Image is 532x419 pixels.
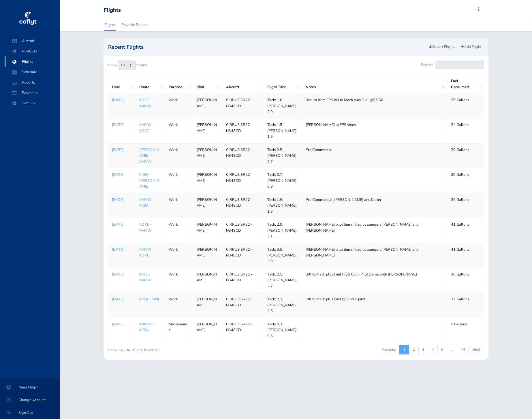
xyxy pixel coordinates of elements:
[447,268,484,292] td: 30 Gallons
[193,268,222,292] td: [PERSON_NAME]
[139,322,154,333] a: KAMW - KPEA
[447,318,484,342] td: 5 Gallons
[165,243,193,268] td: Work
[112,247,132,252] a: [DATE]
[447,168,484,193] td: 20 Gallons
[136,75,165,94] th: Route: activate to sort column ascending
[222,218,264,243] td: CIRRUS SR22 - N348CD
[112,172,132,178] a: [DATE]
[447,75,484,94] th: Fuel Consumed: activate to sort column ascending
[193,143,222,168] td: [PERSON_NAME]
[399,345,409,354] a: 1
[108,61,147,70] label: Show entries
[447,193,484,218] td: 20 Gallons
[302,193,447,218] td: Pro Commercial, [PERSON_NAME] and Karter
[302,143,447,168] td: Pro Commercial
[264,118,302,143] td: Tach: 1.5, [PERSON_NAME]: 1.5
[193,168,222,193] td: [PERSON_NAME]
[104,18,116,31] a: Flights
[302,243,447,268] td: [PERSON_NAME] pilot Summit ag passengers [PERSON_NAME] and [PERSON_NAME]
[193,118,222,143] td: [PERSON_NAME]
[10,88,54,98] span: Payments
[222,143,264,168] td: CIRRUS SR22 - N348CD
[108,344,260,353] div: Showing 1 to 10 of 435 entries
[421,61,484,69] label: Search:
[139,147,159,164] a: [PERSON_NAME] - KAMW
[447,293,484,318] td: 37 Gallons
[222,168,264,193] td: CIRRUS SR22 - N348CD
[447,118,484,143] td: 24 Gallons
[264,318,302,342] td: Tach: 0.3, [PERSON_NAME]: 0.6
[7,382,53,392] span: Need Help?
[139,172,159,189] a: KIGQ - [PERSON_NAME]
[10,77,54,88] span: Reports
[10,67,54,77] span: Schedule
[302,75,447,94] th: Notes: activate to sort column ascending
[457,345,469,354] a: 44
[108,44,426,50] h2: Recent Flights
[165,168,193,193] td: Work
[193,293,222,318] td: [PERSON_NAME]
[264,218,302,243] td: Tach: 2.9, [PERSON_NAME]: 3.1
[118,61,136,70] select: Showentries
[193,193,222,218] td: [PERSON_NAME]
[264,268,302,292] td: Tach: 2.5, [PERSON_NAME]: 2.7
[165,218,193,243] td: Work
[302,293,447,318] td: Bill to Mach plus Fuel @6 Colin pilot
[409,345,419,354] a: 2
[447,243,484,268] td: 41 Gallons
[264,293,302,318] td: Tach: 2.3, [PERSON_NAME]: 2.5
[193,218,222,243] td: [PERSON_NAME]
[193,94,222,118] td: [PERSON_NAME]
[10,46,54,56] span: N348CD
[222,318,264,342] td: CIRRUS SR22 - N348CD
[139,272,151,283] a: KMIE - KAMW
[112,222,132,227] a: [DATE]
[10,56,54,67] span: Flights
[264,168,302,193] td: Tach: 0.7, [PERSON_NAME]: 0.8
[112,271,132,277] p: [DATE]
[222,243,264,268] td: CIRRUS SR22 - N348CD
[165,94,193,118] td: Work
[222,94,264,118] td: CIRRUS SR22 - N348CD
[302,118,447,143] td: [PERSON_NAME] to FPS show
[104,7,121,14] div: Flights
[108,75,136,94] th: Date: activate to sort column ascending
[418,345,428,354] a: 3
[139,247,154,258] a: KAMW - KDVL
[139,122,154,133] a: KAMW - KDEC
[193,318,222,342] td: [PERSON_NAME]
[165,118,193,143] td: Work
[459,43,484,51] a: Add Flight
[264,193,302,218] td: Tach: 1.6, [PERSON_NAME]: 1.9
[447,218,484,243] td: 41 Gallons
[112,147,132,153] a: [DATE]
[139,97,151,108] a: KDEC - KAMW
[165,143,193,168] td: Work
[18,10,37,27] img: coflyt logo
[469,345,484,354] a: Next
[302,268,447,292] td: Bill to Mach plus Fuel @$6 Colin Pilot Demo with [PERSON_NAME]
[264,94,302,118] td: Tach: 1.6, [PERSON_NAME]: 2.0
[112,122,132,128] a: [DATE]
[302,94,447,118] td: Return from FPS bill to Mach plus Fuel @$5.50
[139,297,160,302] a: KPEA - KMIE
[437,345,447,354] a: 5
[193,243,222,268] td: [PERSON_NAME]
[112,97,132,103] p: [DATE]
[302,218,447,243] td: [PERSON_NAME] pilot Summit ag passengers [PERSON_NAME] and [PERSON_NAME]
[139,222,151,233] a: KDVL - KAMW
[112,321,132,327] a: [DATE]
[447,143,484,168] td: 20 Gallons
[10,98,54,108] span: Settings
[222,75,264,94] th: Aircraft: activate to sort column ascending
[428,345,438,354] a: 4
[426,43,458,51] a: Export Flights
[222,293,264,318] td: CIRRUS SR22 - N348CD
[112,296,132,302] p: [DATE]
[165,268,193,292] td: Work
